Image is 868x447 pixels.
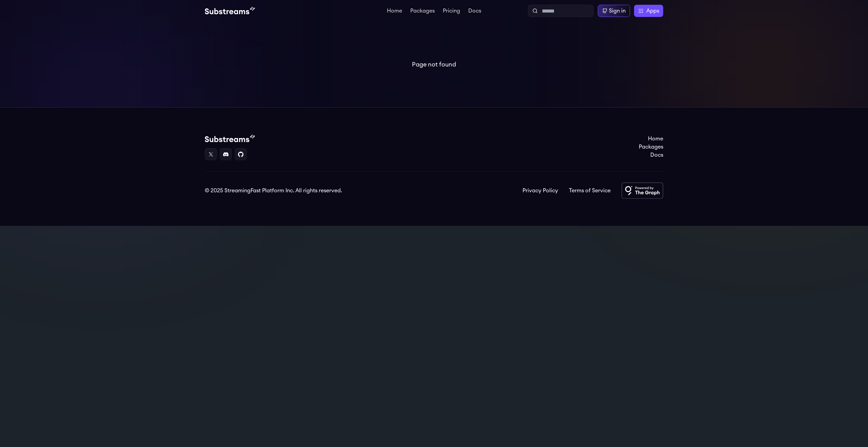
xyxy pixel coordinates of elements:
[522,187,558,195] a: Privacy Policy
[639,143,663,151] a: Packages
[598,5,630,17] a: Sign in
[441,8,461,15] a: Pricing
[386,8,403,15] a: Home
[205,7,255,15] img: Substream's logo
[467,8,482,15] a: Docs
[639,151,663,159] a: Docs
[646,7,659,15] span: Apps
[205,135,255,143] img: Substream's logo
[569,187,611,195] a: Terms of Service
[609,7,626,15] div: Sign in
[622,182,663,199] img: Powered by The Graph
[409,8,436,15] a: Packages
[639,135,663,143] a: Home
[412,60,456,69] p: Page not found
[205,187,342,195] div: © 2025 StreamingFast Platform Inc. All rights reserved.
